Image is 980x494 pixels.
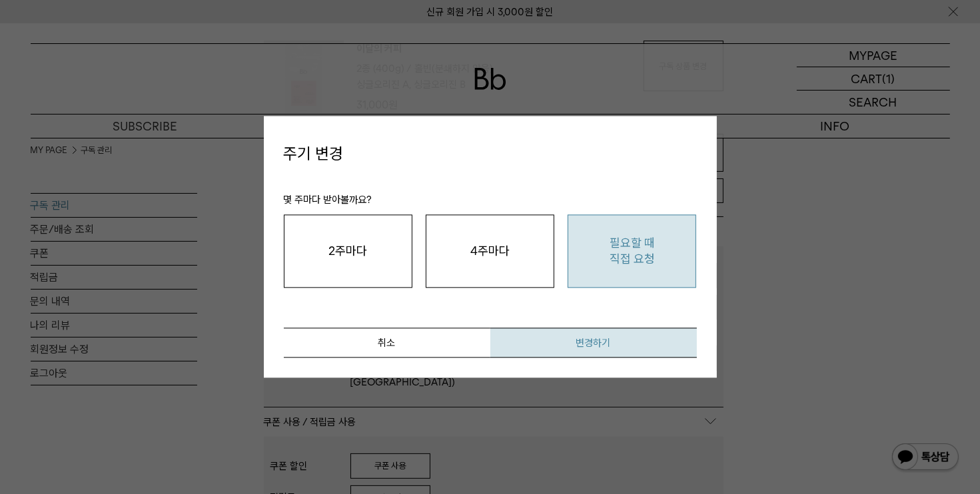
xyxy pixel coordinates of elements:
button: 필요할 때직접 요청 [568,214,696,288]
h4: 주기 변경 [284,136,697,172]
button: 변경하기 [490,328,697,358]
button: 4주마다 [426,214,554,288]
p: 몇 주마다 받아볼까요? [284,192,697,214]
button: 취소 [284,328,490,358]
button: 2주마다 [284,214,412,288]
